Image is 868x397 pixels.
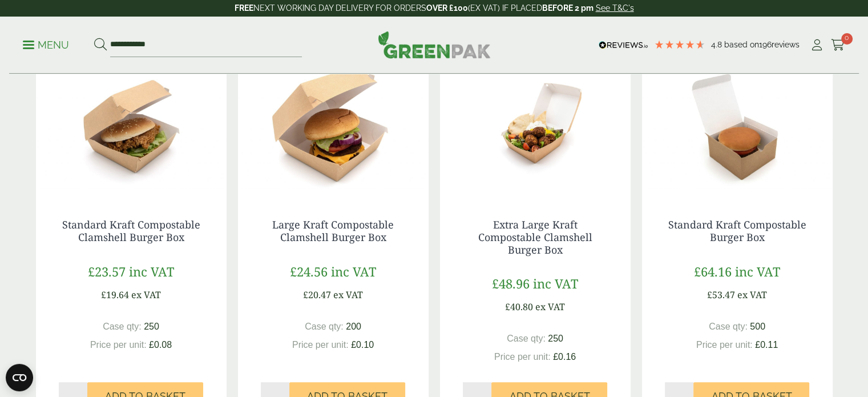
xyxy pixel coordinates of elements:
span: Price per unit: [696,340,753,350]
span: £48.96 [492,275,530,292]
span: £20.47 [303,288,331,301]
span: Price per unit: [494,352,551,362]
img: REVIEWS.io [599,41,648,49]
i: My Account [810,39,824,51]
a: Menu [23,38,69,50]
a: Large Kraft Compostable Clamshell Burger Box [272,218,394,244]
a: 0 [831,37,845,54]
span: inc VAT [735,263,780,280]
span: 500 [750,322,765,331]
button: Open CMP widget [6,364,33,391]
span: Price per unit: [90,340,147,350]
span: 250 [144,322,159,331]
span: £0.11 [755,340,778,350]
img: XL Clam WC Open Ang [440,53,631,196]
span: ex VAT [535,300,565,313]
span: inc VAT [533,275,578,292]
span: ex VAT [737,288,767,301]
span: £64.16 [694,263,732,280]
span: Case qty: [305,322,344,331]
span: Price per unit: [292,340,349,350]
span: £19.64 [101,288,129,301]
span: 250 [548,334,563,343]
img: Standard Kraft Burger Box with Burger [642,53,833,196]
span: £53.47 [707,288,735,301]
img: Large Kraft Clamshell Burger Box with Burger [238,53,429,196]
span: 196 [759,40,772,49]
span: 4.8 [711,40,724,49]
span: £0.10 [351,340,374,350]
a: Standard Kraft Compostable Clamshell Burger Box [62,218,200,244]
i: Cart [831,39,845,51]
span: £23.57 [88,263,126,280]
span: ex VAT [333,288,363,301]
span: Case qty: [507,334,546,343]
span: Based on [724,40,759,49]
a: Extra Large Kraft Compostable Clamshell Burger Box [478,218,592,256]
strong: OVER £100 [426,3,468,13]
span: Case qty: [103,322,142,331]
img: Standard Kraft Clamshell Burger Box with Chicken Burger [36,53,227,196]
p: Menu [23,38,69,52]
a: See T&C's [596,3,634,13]
span: inc VAT [129,263,174,280]
span: £0.16 [553,352,576,362]
span: £0.08 [149,340,172,350]
div: 4.79 Stars [654,39,705,50]
span: £24.56 [290,263,328,280]
strong: FREE [235,3,253,13]
span: inc VAT [331,263,376,280]
span: Case qty: [709,322,748,331]
span: 0 [841,33,853,45]
span: £40.80 [505,300,533,313]
a: Standard Kraft Compostable Burger Box [668,218,806,244]
img: GreenPak Supplies [378,31,491,58]
span: 200 [346,322,361,331]
span: ex VAT [131,288,161,301]
strong: BEFORE 2 pm [542,3,594,13]
span: reviews [772,40,800,49]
